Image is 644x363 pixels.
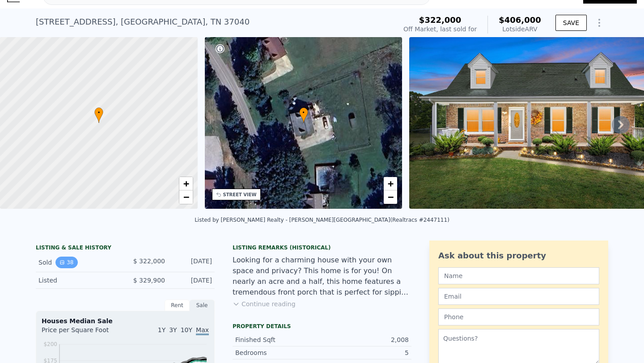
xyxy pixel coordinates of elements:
[299,109,308,117] span: •
[322,335,409,344] div: 2,008
[299,107,308,123] div: •
[499,15,541,25] span: $406,000
[133,257,165,265] span: $ 322,000
[499,25,541,34] div: Lotside ARV
[94,107,103,123] div: •
[235,348,322,357] div: Bedrooms
[590,14,608,32] button: Show Options
[388,191,394,203] span: −
[183,178,189,189] span: +
[42,325,125,340] div: Price per Square Foot
[36,244,215,253] div: LISTING & SALE HISTORY
[169,326,177,333] span: 3Y
[384,177,397,190] a: Zoom in
[438,308,599,325] input: Phone
[384,190,397,204] a: Zoom out
[233,300,296,308] button: Continue reading
[388,178,394,189] span: +
[555,15,587,31] button: SAVE
[195,217,449,223] div: Listed by [PERSON_NAME] Realty - [PERSON_NAME][GEOGRAPHIC_DATA] (Realtracs #2447111)
[438,267,599,284] input: Name
[419,15,462,25] span: $322,000
[322,348,409,357] div: 5
[403,25,477,34] div: Off Market, last sold for
[172,257,212,268] div: [DATE]
[438,249,599,262] div: Ask about this property
[55,257,77,268] button: View historical data
[223,191,257,198] div: STREET VIEW
[43,341,57,347] tspan: $200
[438,288,599,305] input: Email
[196,326,209,335] span: Max
[36,16,250,28] div: [STREET_ADDRESS] , [GEOGRAPHIC_DATA] , TN 37040
[158,326,165,333] span: 1Y
[94,109,103,117] span: •
[38,276,118,285] div: Listed
[172,276,212,285] div: [DATE]
[181,326,192,333] span: 10Y
[179,177,193,190] a: Zoom in
[233,323,411,330] div: Property details
[183,191,189,203] span: −
[235,335,322,344] div: Finished Sqft
[42,317,209,325] div: Houses Median Sale
[233,244,411,251] div: Listing Remarks (Historical)
[38,257,118,268] div: Sold
[133,277,165,284] span: $ 329,900
[179,190,193,204] a: Zoom out
[233,255,411,298] div: Looking for a charming house with your own space and privacy? This home is for you! On nearly an ...
[165,300,190,311] div: Rent
[190,300,215,311] div: Sale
